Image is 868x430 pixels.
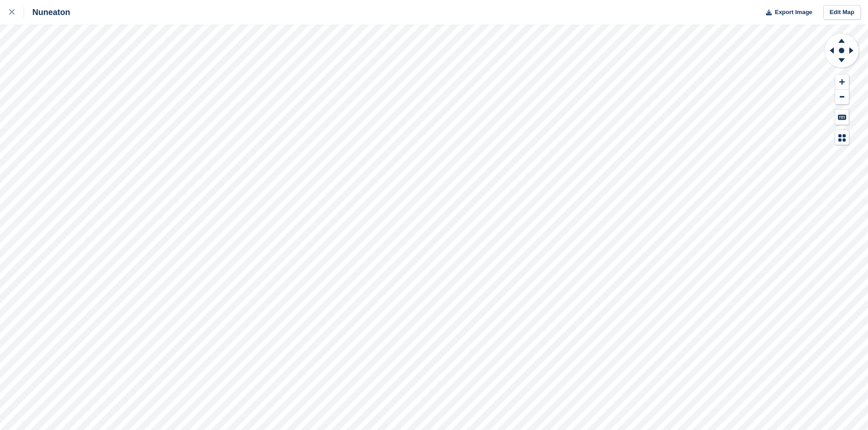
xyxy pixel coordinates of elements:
button: Export Image [760,5,812,20]
button: Zoom In [835,75,849,90]
div: Nuneaton [24,7,70,18]
a: Edit Map [823,5,861,20]
button: Map Legend [835,130,849,145]
span: Export Image [775,8,812,17]
button: Zoom Out [835,90,849,105]
button: Keyboard Shortcuts [835,110,849,125]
